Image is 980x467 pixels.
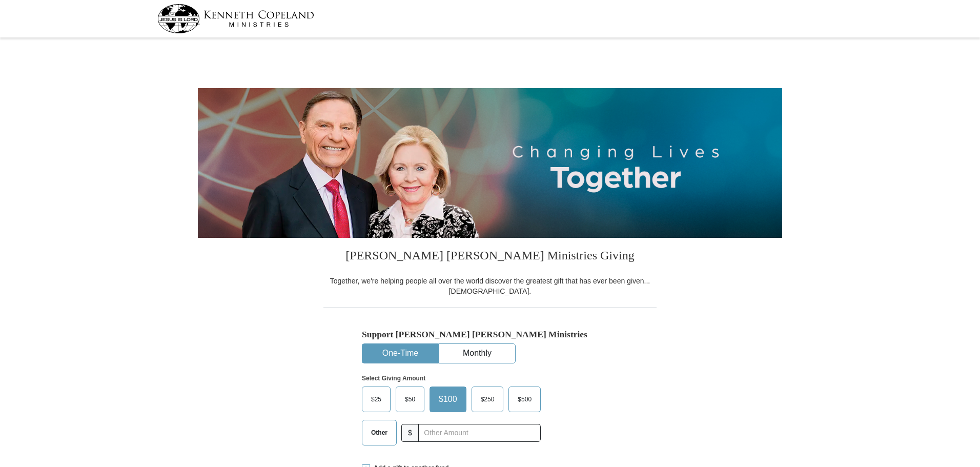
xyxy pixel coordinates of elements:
span: $500 [513,392,537,407]
h3: [PERSON_NAME] [PERSON_NAME] Ministries Giving [323,238,657,276]
span: $250 [476,392,500,407]
strong: Select Giving Amount [362,375,425,382]
img: kcm-header-logo.svg [157,4,314,33]
button: Monthly [439,344,515,363]
span: $100 [434,392,462,407]
span: Other [366,425,393,440]
div: Together, we're helping people all over the world discover the greatest gift that has ever been g... [323,276,657,296]
input: Other Amount [418,424,541,442]
button: One-Time [362,344,438,363]
h5: Support [PERSON_NAME] [PERSON_NAME] Ministries [362,329,618,340]
span: $ [401,424,419,442]
span: $25 [366,392,386,407]
span: $50 [400,392,420,407]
